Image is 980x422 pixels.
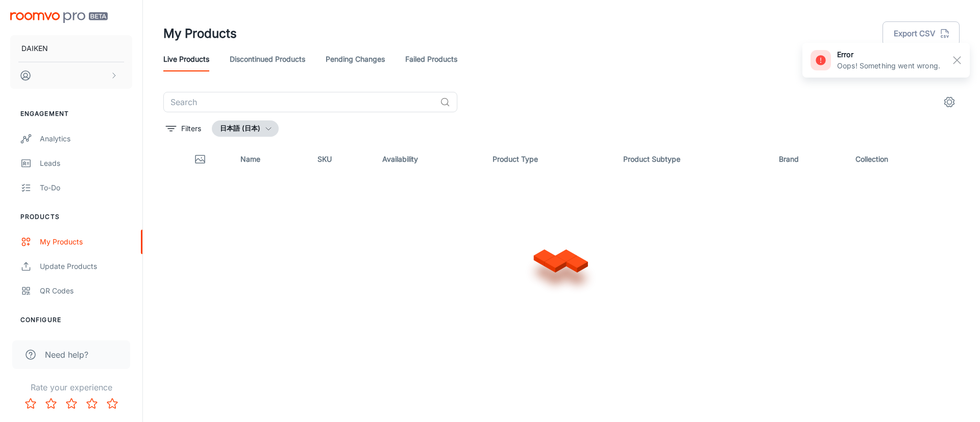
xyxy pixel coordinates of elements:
[40,158,132,169] div: Leads
[883,21,960,46] button: Export CSV
[102,393,122,414] button: Rate 5 star
[20,393,41,414] button: Rate 1 star
[615,145,771,173] th: Product Subtype
[163,120,204,137] button: filter
[40,261,132,272] div: Update Products
[41,393,61,414] button: Rate 2 star
[212,120,279,137] button: 日本語 (日本)
[837,49,940,60] h6: error
[45,349,88,361] span: Need help?
[309,145,374,173] th: SKU
[194,153,206,165] svg: Thumbnail
[837,60,940,71] p: Oops! Something went wrong.
[771,145,847,173] th: Brand
[10,12,108,23] img: Roomvo PRO Beta
[405,47,457,71] a: Failed Products
[326,47,385,71] a: Pending Changes
[82,393,102,414] button: Rate 4 star
[181,123,201,134] p: Filters
[8,381,134,393] p: Rate your experience
[21,43,48,54] p: DAIKEN
[40,133,132,144] div: Analytics
[232,145,309,173] th: Name
[847,145,960,173] th: Collection
[10,35,132,62] button: DAIKEN
[484,145,615,173] th: Product Type
[61,393,82,414] button: Rate 3 star
[40,236,132,247] div: My Products
[40,182,132,193] div: To-do
[374,145,484,173] th: Availability
[163,24,237,43] h1: My Products
[163,92,436,112] input: Search
[40,285,132,296] div: QR Codes
[230,47,305,71] a: Discontinued Products
[939,92,960,112] button: settings
[163,47,209,71] a: Live Products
